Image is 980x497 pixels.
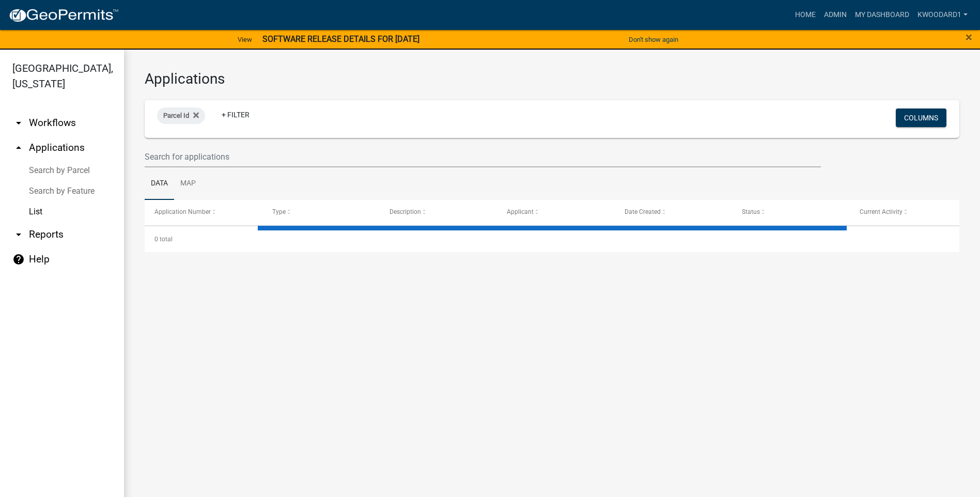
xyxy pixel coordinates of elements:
[12,228,25,241] i: arrow_drop_down
[625,31,682,48] button: Don't show again
[145,200,262,225] datatable-header-cell: Application Number
[380,200,497,225] datatable-header-cell: Description
[12,117,25,129] i: arrow_drop_down
[896,108,946,127] button: Columns
[262,200,379,225] datatable-header-cell: Type
[145,146,821,167] input: Search for applications
[12,253,25,266] i: help
[145,226,959,252] div: 0 total
[625,208,661,215] span: Date Created
[851,5,913,25] a: My Dashboard
[507,208,534,215] span: Applicant
[234,31,256,48] a: View
[820,5,851,25] a: Admin
[174,167,202,200] a: Map
[145,70,959,88] h3: Applications
[154,208,211,215] span: Application Number
[913,5,972,25] a: kwoodard1
[615,200,732,225] datatable-header-cell: Date Created
[272,208,286,215] span: Type
[966,31,972,43] button: Close
[390,208,421,215] span: Description
[163,112,189,119] span: Parcel Id
[12,142,25,154] i: arrow_drop_up
[791,5,820,25] a: Home
[860,208,903,215] span: Current Activity
[742,208,760,215] span: Status
[145,167,174,200] a: Data
[262,34,419,44] strong: SOFTWARE RELEASE DETAILS FOR [DATE]
[850,200,967,225] datatable-header-cell: Current Activity
[213,105,258,124] a: + Filter
[966,30,972,44] span: ×
[732,200,849,225] datatable-header-cell: Status
[497,200,614,225] datatable-header-cell: Applicant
